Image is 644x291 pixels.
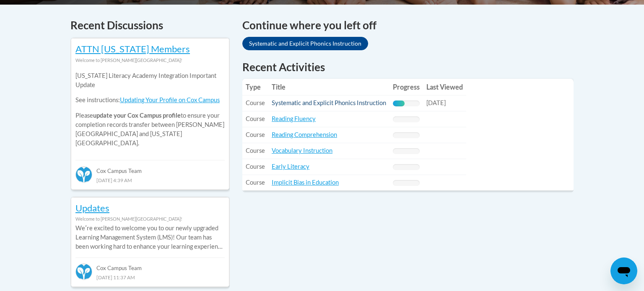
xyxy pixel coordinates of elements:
[75,214,225,224] div: Welcome to [PERSON_NAME][GEOGRAPHIC_DATA]!
[75,258,225,273] div: Cox Campus Team
[426,99,446,106] span: [DATE]
[70,17,230,33] h4: Recent Discussions
[75,263,92,280] img: Cox Campus Team
[268,79,390,95] th: Title
[242,79,268,95] th: Type
[272,147,332,154] a: Vocabulary Instruction
[390,79,423,95] th: Progress
[75,71,225,90] p: [US_STATE] Literacy Academy Integration Important Update
[75,43,190,54] a: ATTN [US_STATE] Members
[242,59,574,75] h1: Recent Activities
[272,179,339,186] a: Implicit Bias in Education
[246,131,265,138] span: Course
[246,163,265,170] span: Course
[246,99,265,106] span: Course
[75,95,225,105] p: See instructions:
[75,160,225,175] div: Cox Campus Team
[423,79,466,95] th: Last Viewed
[242,17,574,33] h4: Continue where you left off
[75,65,225,154] div: Please to ensure your completion records transfer between [PERSON_NAME][GEOGRAPHIC_DATA] and [US_...
[246,179,265,186] span: Course
[75,166,92,183] img: Cox Campus Team
[610,258,637,284] iframe: Button to launch messaging window
[93,112,181,119] b: update your Cox Campus profile
[272,163,309,170] a: Early Literacy
[75,175,225,185] div: [DATE] 4:39 AM
[75,202,109,214] a: Updates
[75,224,225,251] p: Weʹre excited to welcome you to our newly upgraded Learning Management System (LMS)! Our team has...
[120,96,220,103] a: Updating Your Profile on Cox Campus
[246,147,265,154] span: Course
[242,37,368,50] a: Systematic and Explicit Phonics Instruction
[75,56,225,65] div: Welcome to [PERSON_NAME][GEOGRAPHIC_DATA]!
[272,99,386,106] a: Systematic and Explicit Phonics Instruction
[272,115,316,122] a: Reading Fluency
[272,131,337,138] a: Reading Comprehension
[246,115,265,122] span: Course
[393,100,405,106] div: Progress, %
[75,273,225,282] div: [DATE] 11:37 AM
